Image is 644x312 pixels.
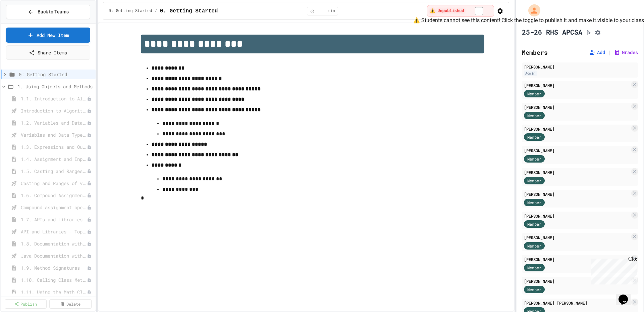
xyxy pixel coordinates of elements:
div: [PERSON_NAME] [524,104,630,110]
div: Unpublished [87,169,92,174]
span: Member [527,243,541,249]
span: ⚠️ Unpublished [430,8,464,14]
div: Unpublished [87,290,92,295]
input: publish toggle [467,7,491,15]
button: Grades [614,49,638,56]
div: [PERSON_NAME] [524,82,630,88]
div: Unpublished [87,121,92,125]
span: / [155,8,157,14]
button: Add [589,49,605,56]
div: Unpublished [87,205,92,210]
span: 1.3. Expressions and Output [New] [21,143,87,150]
span: 1.4. Assignment and Input [21,155,87,163]
div: Unpublished [87,157,92,162]
a: Add New Item [6,28,90,43]
div: Unpublished [87,229,92,234]
div: Unpublished [87,278,92,282]
div: Unpublished [87,254,92,258]
span: 0: Getting Started [109,8,152,14]
div: [PERSON_NAME] [524,256,630,262]
span: 1.6. Compound Assignment Operators [21,192,87,199]
span: 0: Getting Started [19,71,93,78]
div: Unpublished [87,96,92,101]
div: Unpublished [87,133,92,137]
span: Member [527,134,541,140]
button: Back to Teams [6,5,90,19]
div: Unpublished [87,145,92,149]
div: Unpublished [87,108,92,113]
span: API and Libraries - Topic 1.7 [21,228,87,235]
div: ⚠️ Students cannot see this content! Click the toggle to publish it and make it visible to your c... [427,5,494,17]
iframe: chat widget [616,285,637,305]
span: 1.2. Variables and Data Types [21,119,87,126]
div: Unpublished [87,266,92,270]
span: Back to Teams [38,8,69,15]
span: 0. Getting Started [160,7,218,15]
div: [PERSON_NAME] [524,169,630,175]
span: min [328,8,335,14]
iframe: chat widget [588,256,637,284]
span: Java Documentation with Comments - Topic 1.8 [21,252,87,259]
span: 1.10. Calling Class Methods [21,276,87,283]
a: Delete [49,299,91,309]
span: 1.7. APIs and Libraries [21,216,87,223]
div: Unpublished [87,241,92,246]
span: Variables and Data Types - Quiz [21,131,87,138]
span: Compound assignment operators - Quiz [21,204,87,211]
div: Unpublished [87,217,92,222]
span: Casting and Ranges of variables - Quiz [21,180,87,187]
span: Member [527,221,541,227]
h1: 25-26 RHS APCSA [522,27,582,37]
div: My Account [521,3,542,18]
div: [PERSON_NAME] [PERSON_NAME] [524,300,630,306]
span: 1.5. Casting and Ranges of Values [21,168,87,175]
div: Admin [524,71,537,76]
h2: Members [522,48,548,57]
div: [PERSON_NAME] [524,278,630,284]
span: 1.9. Method Signatures [21,264,87,271]
span: 1.1. Introduction to Algorithms, Programming, and Compilers [21,95,87,102]
div: [PERSON_NAME] [524,64,636,70]
div: Unpublished [87,193,92,198]
span: | [608,48,611,56]
a: Publish [5,299,47,309]
div: [PERSON_NAME] [524,147,630,153]
div: [PERSON_NAME] [524,126,630,132]
span: Member [527,286,541,293]
span: Member [527,91,541,97]
span: 1.11. Using the Math Class [21,288,87,296]
span: Member [527,178,541,184]
div: [PERSON_NAME] [524,191,630,197]
span: 1. Using Objects and Methods [17,83,93,90]
button: Click to see fork details [585,28,592,36]
span: Member [527,265,541,271]
div: [PERSON_NAME] [524,234,630,240]
div: Unpublished [87,181,92,186]
span: Member [527,113,541,119]
button: Assignment Settings [594,28,601,36]
span: Member [527,156,541,162]
span: Introduction to Algorithms, Programming, and Compilers [21,107,87,114]
a: Share Items [6,45,90,60]
span: Member [527,199,541,206]
div: Chat with us now!Close [3,3,46,43]
div: [PERSON_NAME] [524,213,630,219]
span: 1.8. Documentation with Comments and Preconditions [21,240,87,247]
